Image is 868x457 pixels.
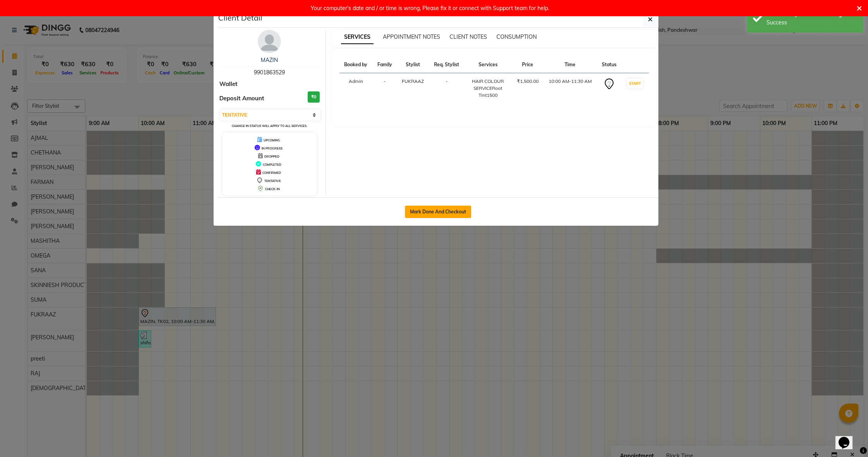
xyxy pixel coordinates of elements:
td: - [429,73,464,104]
span: CONSUMPTION [496,33,537,40]
span: Wallet [219,80,238,89]
span: COMPLETED [263,163,281,167]
span: Deposit Amount [219,94,264,103]
a: MAZIN [261,57,278,64]
td: - [372,73,397,104]
span: CLIENT NOTES [449,33,487,40]
img: avatar [258,30,281,53]
button: START [627,79,643,88]
div: HAIR COLOUR SERVICERoot Tint1500 [469,78,507,99]
h5: Client Detail [218,12,262,24]
span: DROPPED [264,155,279,158]
small: Change in status will apply to all services. [232,124,307,128]
iframe: chat widget [835,426,860,449]
span: 9901863529 [254,69,285,76]
th: Time [543,57,597,73]
th: Req. Stylist [429,57,464,73]
span: CONFIRMED [262,171,281,175]
span: TENTATIVE [264,179,281,183]
div: Your computer's date and / or time is wrong, Please fix it or connect with Support team for help. [311,3,549,13]
button: Mark Done And Checkout [405,206,471,218]
span: APPOINTMENT NOTES [383,33,440,40]
th: Stylist [397,57,429,73]
span: UPCOMING [263,138,280,142]
div: Success [766,19,858,27]
span: FUKRAAZ [402,78,424,84]
span: SERVICES [341,30,374,44]
th: Price [512,57,544,73]
th: Booked by [339,57,373,73]
td: 10:00 AM-11:30 AM [543,73,597,104]
th: Status [597,57,621,73]
span: CHECK-IN [265,187,280,191]
th: Family [372,57,397,73]
span: IN PROGRESS [262,146,282,150]
div: ₹1,500.00 [517,78,539,85]
td: Admin [339,73,373,104]
h3: ₹0 [308,91,320,103]
th: Services [464,57,512,73]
